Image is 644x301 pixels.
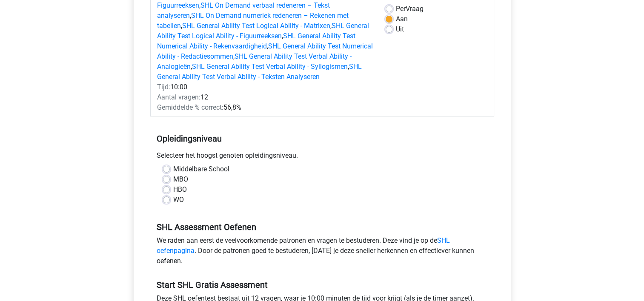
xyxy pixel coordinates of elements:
[151,82,379,92] div: 10:00
[157,1,330,20] a: SHL On Demand verbaal redeneren – Tekst analyseren
[182,22,330,30] a: SHL General Ability Test Logical Ability - Matrixen
[150,150,494,164] div: Selecteer het hoogst genoten opleidingsniveau.
[173,174,188,185] label: MBO
[157,130,488,147] h5: Opleidingsniveau
[192,62,348,71] a: SHL General Ability Test Verbal Ability - Syllogismen
[150,236,494,270] div: We raden aan eerst de veelvoorkomende patronen en vragen te bestuderen. Deze vind je op de . Door...
[157,11,349,30] a: SHL On Demand numeriek redeneren – Rekenen met tabellen
[396,14,408,24] label: Aan
[396,24,404,34] label: Uit
[157,103,223,111] span: Gemiddelde % correct:
[151,102,379,113] div: 56,8%
[157,280,488,290] h5: Start SHL Gratis Assessment
[396,5,406,13] span: Per
[396,4,424,14] label: Vraag
[151,92,379,102] div: 12
[157,93,200,101] span: Aantal vragen:
[173,185,187,195] label: HBO
[157,83,170,91] span: Tijd:
[173,195,184,205] label: WO
[157,222,488,232] h5: SHL Assessment Oefenen
[157,52,352,71] a: SHL General Ability Test Verbal Ability - Analogieën
[173,164,229,174] label: Middelbare School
